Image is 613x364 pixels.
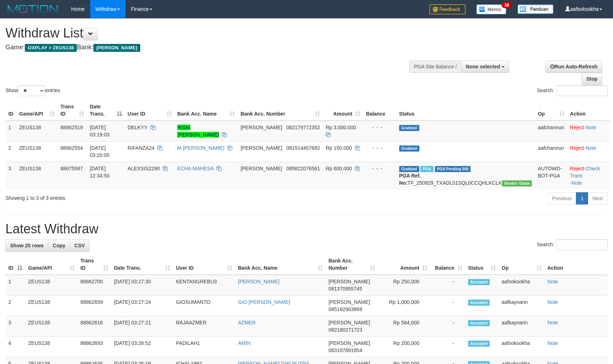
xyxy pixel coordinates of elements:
[5,337,25,357] td: 4
[111,254,173,275] th: Date Trans.: activate to sort column ascending
[111,337,173,357] td: [DATE] 03:26:52
[175,100,238,121] th: Bank Acc. Name: activate to sort column ascending
[48,239,70,252] a: Copy
[476,4,507,14] img: Button%20Memo.svg
[5,121,16,141] td: 1
[5,254,25,275] th: ID: activate to sort column descending
[378,296,430,316] td: Rp 1,000,000
[328,299,370,305] span: [PERSON_NAME]
[111,316,173,337] td: [DATE] 03:27:21
[363,100,396,121] th: Balance
[328,340,370,346] span: [PERSON_NAME]
[238,299,290,305] a: GIO [PERSON_NAME]
[582,73,602,85] a: Stop
[111,275,173,296] td: [DATE] 03:27:30
[570,166,600,179] a: Check Trans
[430,275,465,296] td: -
[16,162,58,189] td: ZEUS138
[173,275,235,296] td: KENTANGREBU3
[328,286,362,292] span: Copy 081370955745 to clipboard
[5,316,25,337] td: 3
[409,60,461,73] div: PGA Site Balance /
[25,44,77,52] span: OXPLAY > ZEUS138
[328,279,370,284] span: [PERSON_NAME]
[537,85,608,96] label: Search:
[576,192,588,205] a: 1
[326,145,352,151] span: Rp 150.000
[177,145,225,151] a: M [PERSON_NAME]
[61,166,83,171] span: 88675587
[5,162,16,189] td: 3
[78,275,111,296] td: 88862700
[61,145,83,151] span: 88862554
[499,337,544,357] td: aafsoksokha
[90,125,110,138] span: [DATE] 03:19:03
[5,141,16,162] td: 2
[430,254,465,275] th: Balance: activate to sort column ascending
[571,180,582,186] a: Note
[173,316,235,337] td: RAJAAZMER
[286,166,320,171] span: Copy 085822076561 to clipboard
[378,254,430,275] th: Amount: activate to sort column ascending
[235,254,326,275] th: Bank Acc. Name: activate to sort column ascending
[396,162,535,189] td: TF_250929_TXADL01SQL0CCQHLKCLK
[5,192,250,202] div: Showing 1 to 3 of 3 entries
[5,296,25,316] td: 2
[546,60,602,73] a: Run Auto-Refresh
[74,243,85,248] span: CSV
[499,316,544,337] td: aafkaynarin
[499,254,544,275] th: Op: activate to sort column ascending
[5,239,48,252] a: Show 25 rows
[78,337,111,357] td: 88862693
[468,341,490,347] span: Accepted
[466,64,500,69] span: None selected
[399,125,419,131] span: Grabbed
[16,141,58,162] td: ZEUS138
[5,4,60,14] img: MOTION_logo.png
[499,275,544,296] td: aafsoksokha
[58,100,87,121] th: Trans ID: activate to sort column ascending
[547,320,558,325] a: Note
[238,340,251,346] a: AMIN
[378,337,430,357] td: Rp 200,000
[461,60,509,73] button: None selected
[328,306,362,312] span: Copy 085182903869 to clipboard
[567,141,610,162] td: ·
[430,337,465,357] td: -
[323,100,363,121] th: Amount: activate to sort column ascending
[378,275,430,296] td: Rp 250,000
[570,125,585,130] a: Reject
[399,145,419,152] span: Grabbed
[173,337,235,357] td: PADILAH1
[53,243,65,248] span: Copy
[90,166,110,179] span: [DATE] 12:34:50
[93,44,140,52] span: [PERSON_NAME]
[468,300,490,306] span: Accepted
[90,145,110,158] span: [DATE] 03:20:05
[567,121,610,141] td: ·
[25,296,78,316] td: ZEUS138
[556,85,608,96] input: Search:
[544,254,608,275] th: Action
[25,254,78,275] th: Game/API: activate to sort column ascending
[326,125,356,130] span: Rp 3.000.000
[535,121,567,141] td: aafchannun
[128,166,160,171] span: ALEXSIS2290
[16,100,58,121] th: Game/API: activate to sort column ascending
[286,145,320,151] span: Copy 081514457682 to clipboard
[435,166,471,172] span: PGA Pending
[5,85,60,96] label: Show entries
[430,296,465,316] td: -
[25,337,78,357] td: ZEUS138
[78,296,111,316] td: 88862659
[87,100,125,121] th: Date Trans.: activate to sort column descending
[366,124,393,131] div: - - -
[328,320,370,325] span: [PERSON_NAME]
[125,100,175,121] th: User ID: activate to sort column ascending
[586,125,596,130] a: Note
[238,279,279,284] a: [PERSON_NAME]
[535,100,567,121] th: Op: activate to sort column ascending
[18,85,45,96] select: Showentries
[547,192,576,205] a: Previous
[241,125,282,130] span: [PERSON_NAME]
